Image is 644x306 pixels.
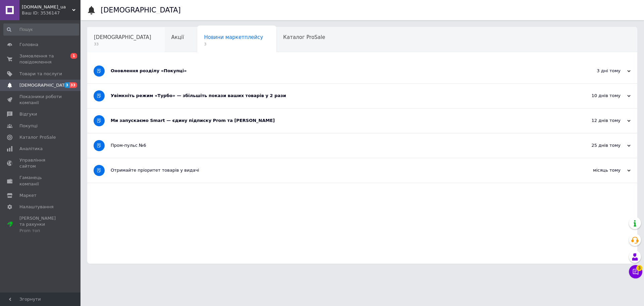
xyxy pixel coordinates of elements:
span: 3 [204,42,263,47]
span: Аналітика [19,146,43,152]
span: Замовлення та повідомлення [19,53,62,65]
div: Prom топ [19,228,62,234]
span: 33 [69,82,77,88]
span: Товари та послуги [19,71,62,77]
span: 3 [64,82,69,88]
h1: [DEMOGRAPHIC_DATA] [101,6,181,14]
span: Маркет [19,192,37,199]
span: Налаштування [19,204,54,210]
div: Ваш ID: 3536147 [22,10,80,16]
span: Управління сайтом [19,157,62,169]
span: Гаманець компанії [19,175,62,187]
span: Показники роботи компанії [19,94,62,106]
div: 3 дні тому [563,68,631,74]
div: Увімкніть режим «Турбо» — збільшіть покази ваших товарів у 2 рази [111,93,563,99]
span: [PERSON_NAME] та рахунки [19,215,62,234]
span: Каталог ProSale [283,34,325,40]
input: Пошук [3,24,79,36]
button: Чат з покупцем3 [629,265,642,278]
span: Відгуки [19,111,37,117]
div: Отримайте пріоритет товарів у видачі [111,167,563,173]
span: lion.shop_ua [22,4,72,10]
span: 3 [636,265,642,271]
div: 25 днів тому [563,142,631,148]
div: 10 днів тому [563,93,631,99]
span: Каталог ProSale [19,134,56,140]
span: 1 [70,53,77,59]
div: Пром-пульс №6 [111,142,563,148]
div: місяць тому [563,167,631,173]
span: Новини маркетплейсу [204,34,263,40]
span: Акції [171,34,184,40]
div: 12 днів тому [563,118,631,124]
span: Покупці [19,123,38,129]
div: Ми запускаємо Smart — єдину підписку Prom та [PERSON_NAME] [111,118,563,124]
span: 33 [94,42,151,47]
span: [DEMOGRAPHIC_DATA] [19,82,69,88]
span: Головна [19,42,38,48]
div: Оновлення розділу «Покупці» [111,68,563,74]
span: [DEMOGRAPHIC_DATA] [94,34,151,40]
